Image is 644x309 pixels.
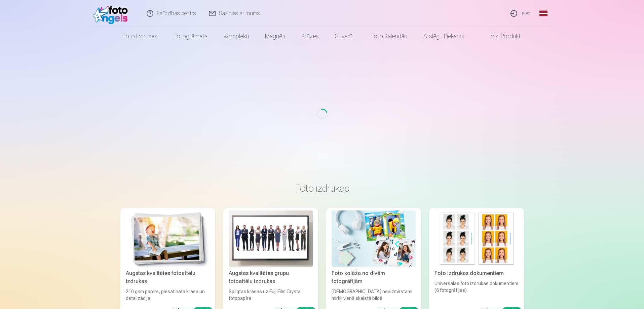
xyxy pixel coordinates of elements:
img: Augstas kvalitātes grupu fotoattēlu izdrukas [229,210,313,267]
a: Foto kalendāri [363,27,415,46]
div: [DEMOGRAPHIC_DATA] neaizmirstami mirkļi vienā skaistā bildē [329,288,418,302]
a: Fotogrāmata [165,27,216,46]
a: Suvenīri [327,27,363,46]
a: Foto izdrukas [114,27,165,46]
div: Augstas kvalitātes fotoattēlu izdrukas [123,269,213,285]
img: Augstas kvalitātes fotoattēlu izdrukas [126,210,210,267]
img: /fa1 [93,3,131,24]
img: Foto izdrukas dokumentiem [434,210,519,267]
h3: Foto izdrukas [126,182,519,194]
div: 210 gsm papīrs, piesātināta krāsa un detalizācija [123,288,213,302]
div: Foto izdrukas dokumentiem [432,269,521,277]
div: Universālas foto izdrukas dokumentiem (6 fotogrāfijas) [432,280,521,302]
a: Krūzes [293,27,327,46]
div: Spilgtas krāsas uz Fuji Film Crystal fotopapīra [226,288,315,302]
div: Foto kolāža no divām fotogrāfijām [329,269,418,285]
div: Augstas kvalitātes grupu fotoattēlu izdrukas [226,269,315,285]
a: Atslēgu piekariņi [415,27,472,46]
a: Visi produkti [472,27,530,46]
a: Magnēti [257,27,293,46]
img: Foto kolāža no divām fotogrāfijām [332,210,416,267]
a: Komplekti [216,27,257,46]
